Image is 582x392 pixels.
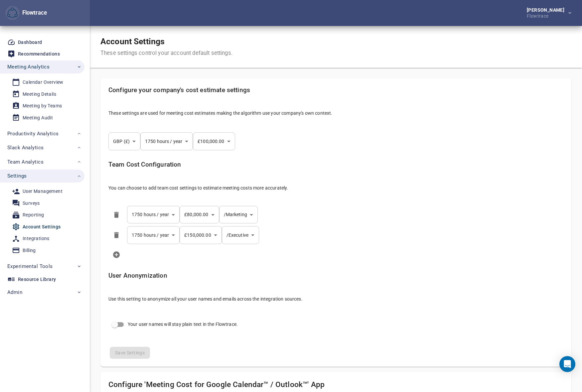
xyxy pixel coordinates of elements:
[108,86,563,94] h5: Configure your company's cost estimate settings
[108,185,563,191] p: You can choose to add team cost settings to estimate meeting costs more accurately.
[108,227,124,243] button: Delete this item
[7,262,53,271] span: Experimental Tools
[5,6,47,20] div: Flowtrace
[23,102,62,110] div: Meeting by Teams
[108,110,563,116] p: These settings are used for meeting cost estimates making the algorithm use your company's own co...
[222,226,259,244] div: /Executive
[23,187,63,196] div: User Management
[18,38,42,47] div: Dashboard
[20,9,47,17] div: Flowtrace
[23,246,36,255] div: Billing
[127,226,180,244] div: 1750 hours / year
[18,50,60,58] div: Recommendations
[108,161,563,169] h5: Team Cost Configuration
[7,63,50,71] span: Meeting Analytics
[108,247,124,263] button: Add new item
[108,132,140,150] div: GBP (£)
[7,158,44,166] span: Team Analytics
[23,90,56,98] div: Meeting Details
[7,172,27,180] span: Settings
[559,356,575,372] div: Open Intercom Messenger
[5,6,20,20] button: Flowtrace
[7,129,59,138] span: Productivity Analytics
[527,12,567,18] div: Flowtrace
[108,380,563,389] h4: Configure 'Meeting Cost for Google Calendar™ / Outlook™' App
[7,143,44,152] span: Slack Analytics
[103,313,258,336] div: Your user names will stay plain text in the Flowtrace.
[127,206,180,224] div: 1750 hours / year
[108,296,563,302] p: Use this setting to anonymize all your user names and emails across the integration sources.
[108,207,124,223] button: Delete this item
[103,156,569,202] div: You can define here team average values to get more accurate estimates across your organization. ...
[100,49,232,57] div: These settings control your account default settings.
[18,275,56,284] div: Resource Library
[140,132,193,150] div: 1750 hours / year
[516,6,577,20] button: [PERSON_NAME]Flowtrace
[23,211,44,219] div: Reporting
[23,199,40,207] div: Surveys
[219,206,258,224] div: /Marketing
[7,8,18,18] img: Flowtrace
[23,78,64,86] div: Calendar Overview
[180,206,219,224] div: £80,000.00
[100,37,232,47] h1: Account Settings
[23,114,53,122] div: Meeting Audit
[180,226,221,244] div: £150,000.00
[23,223,61,231] div: Account Settings
[7,288,22,297] span: Admin
[103,267,569,313] div: You can choose to anonymize your users emails and names from the Flowtrace users. This setting is...
[23,234,50,243] div: Integrations
[527,8,567,12] div: [PERSON_NAME]
[193,132,235,150] div: £100,000.00
[108,272,563,280] h5: User Anonymization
